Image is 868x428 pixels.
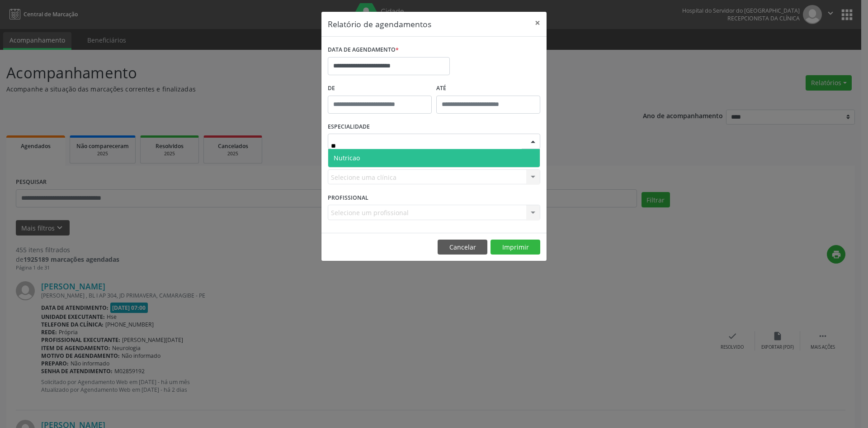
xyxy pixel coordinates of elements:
label: De [328,82,432,96]
button: Cancelar [438,240,487,255]
button: Imprimir [491,240,540,255]
span: Nutricao [334,154,360,162]
label: PROFISSIONAL [328,191,368,205]
label: ATÉ [436,82,540,96]
h5: Relatório de agendamentos [328,18,431,30]
label: DATA DE AGENDAMENTO [328,43,399,57]
button: Close [528,12,547,34]
label: ESPECIALIDADE [328,120,370,134]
